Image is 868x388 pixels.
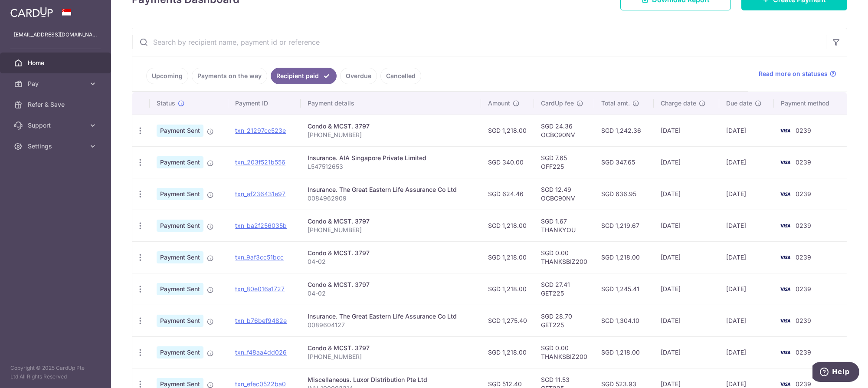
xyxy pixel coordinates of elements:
a: txn_21297cc523e [235,127,286,134]
span: 0239 [796,127,811,134]
a: txn_b76bef9482e [235,317,287,324]
div: Insurance. The Great Eastern Life Assurance Co Ltd [308,185,474,194]
td: SGD 1,245.41 [594,273,654,305]
td: SGD 1,304.10 [594,305,654,336]
span: Payment Sent [157,346,203,358]
p: 04-02 [308,289,474,298]
a: txn_80e016a1727 [235,285,285,293]
td: SGD 1,218.00 [481,115,534,146]
td: SGD 1,218.00 [481,241,534,273]
span: Payment Sent [157,188,203,200]
div: Condo & MCST. 3797 [308,122,474,131]
td: [DATE] [654,305,719,336]
a: txn_efec0522ba0 [235,380,286,388]
span: Payment Sent [157,125,203,137]
a: Payments on the way [192,68,267,84]
td: [DATE] [719,305,774,336]
td: SGD 1,218.00 [594,241,654,273]
span: 0239 [796,222,811,229]
td: SGD 1.67 THANKYOU [534,210,594,241]
td: SGD 0.00 THANKSBIZ200 [534,241,594,273]
td: [DATE] [719,178,774,210]
a: Recipient paid [271,68,337,84]
p: L547512653 [308,162,474,171]
a: txn_203f521b556 [235,158,285,166]
img: Bank Card [776,347,794,358]
p: [PHONE_NUMBER] [308,226,474,234]
span: Home [28,59,85,67]
div: Condo & MCST. 3797 [308,249,474,257]
td: SGD 27.41 GET225 [534,273,594,305]
div: Condo & MCST. 3797 [308,344,474,352]
a: Upcoming [146,68,188,84]
img: Bank Card [776,220,794,231]
p: 0084962909 [308,194,474,203]
div: Condo & MCST. 3797 [308,217,474,226]
div: Condo & MCST. 3797 [308,280,474,289]
th: Payment ID [228,92,301,115]
a: Overdue [340,68,377,84]
span: 0239 [796,285,811,293]
span: Amount [488,99,510,108]
span: 0239 [796,158,811,166]
p: [EMAIL_ADDRESS][DOMAIN_NAME] [14,30,97,39]
span: Read more on statuses [759,69,828,78]
img: Bank Card [776,157,794,168]
td: SGD 28.70 GET225 [534,305,594,336]
td: [DATE] [654,241,719,273]
td: SGD 1,218.00 [481,336,534,368]
span: Support [28,121,85,130]
img: Bank Card [776,316,794,326]
span: Charge date [661,99,696,108]
iframe: Opens a widget where you can find more information [812,362,859,384]
td: SGD 1,218.00 [594,336,654,368]
span: Settings [28,142,85,151]
span: 0239 [796,380,811,388]
span: Payment Sent [157,251,203,263]
span: Payment Sent [157,315,203,327]
td: [DATE] [654,178,719,210]
td: SGD 624.46 [481,178,534,210]
a: txn_9af3cc51bcc [235,253,284,261]
td: SGD 1,242.36 [594,115,654,146]
div: Insurance. AIA Singapore Private Limited [308,154,474,162]
span: Status [157,99,175,108]
div: Miscellaneous. Luxor Distribution Pte Ltd [308,375,474,384]
span: Total amt. [601,99,630,108]
td: SGD 0.00 THANKSBIZ200 [534,336,594,368]
img: Bank Card [776,284,794,294]
a: Cancelled [380,68,421,84]
span: 0239 [796,253,811,261]
td: [DATE] [654,146,719,178]
span: 0239 [796,190,811,197]
td: SGD 1,218.00 [481,273,534,305]
img: CardUp [10,7,53,17]
td: [DATE] [654,273,719,305]
td: [DATE] [719,210,774,241]
td: SGD 1,219.67 [594,210,654,241]
div: Insurance. The Great Eastern Life Assurance Co Ltd [308,312,474,321]
td: SGD 12.49 OCBC90NV [534,178,594,210]
p: [PHONE_NUMBER] [308,352,474,361]
td: [DATE] [654,115,719,146]
span: 0239 [796,349,811,356]
span: CardUp fee [541,99,574,108]
a: txn_f48aa4dd026 [235,349,287,356]
input: Search by recipient name, payment id or reference [132,28,826,56]
td: [DATE] [654,210,719,241]
td: SGD 24.36 OCBC90NV [534,115,594,146]
img: Bank Card [776,125,794,136]
a: txn_af236431e97 [235,190,285,197]
p: [PHONE_NUMBER] [308,131,474,139]
td: [DATE] [719,336,774,368]
td: SGD 636.95 [594,178,654,210]
td: SGD 340.00 [481,146,534,178]
span: Due date [726,99,752,108]
td: [DATE] [719,115,774,146]
td: SGD 7.65 OFF225 [534,146,594,178]
p: 04-02 [308,257,474,266]
a: Read more on statuses [759,69,836,78]
a: txn_ba2f256035b [235,222,287,229]
img: Bank Card [776,252,794,263]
